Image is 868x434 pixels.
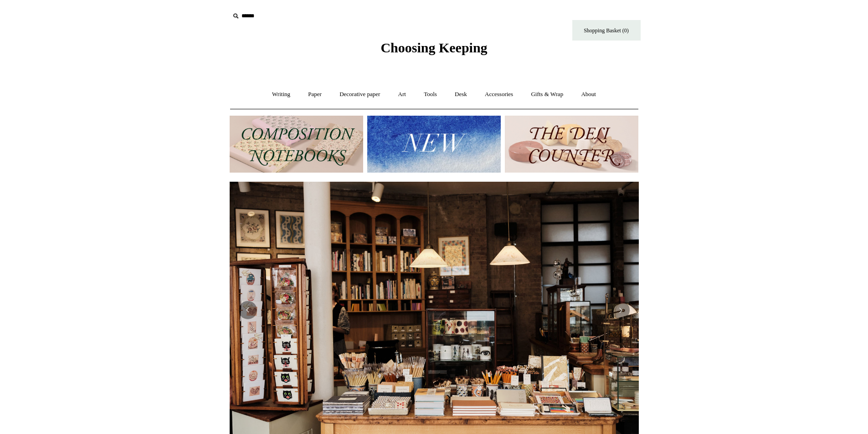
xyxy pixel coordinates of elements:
a: Decorative paper [331,82,388,107]
a: Paper [300,82,330,107]
span: Choosing Keeping [380,40,487,55]
a: Choosing Keeping [380,47,487,54]
button: Previous [239,301,257,319]
a: Art [390,82,414,107]
button: Next [611,301,630,319]
a: Shopping Basket (0) [572,20,641,41]
a: About [573,82,604,107]
img: 202302 Composition ledgers.jpg__PID:69722ee6-fa44-49dd-a067-31375e5d54ec [230,116,363,173]
img: New.jpg__PID:f73bdf93-380a-4a35-bcfe-7823039498e1 [367,116,501,173]
a: Writing [264,82,298,107]
a: Gifts & Wrap [523,82,571,107]
a: Tools [416,82,445,107]
img: The Deli Counter [505,116,638,173]
a: Desk [447,82,475,107]
a: Accessories [477,82,521,107]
